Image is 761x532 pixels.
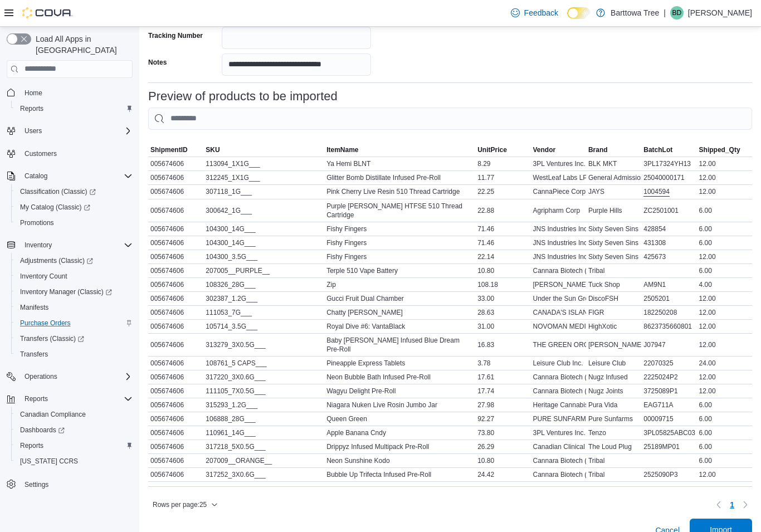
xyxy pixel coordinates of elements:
div: 005674606 [148,454,203,467]
label: Notes [148,58,167,67]
a: Inventory Manager (Classic) [16,285,116,299]
span: Promotions [20,218,54,227]
div: Pineapple Express Tablets [324,357,475,370]
button: Brand [586,143,641,157]
button: Inventory Count [11,269,137,284]
div: 3725089P1 [641,384,696,398]
button: Shipped_Qty [697,143,752,157]
a: Promotions [16,216,58,230]
div: Purple [PERSON_NAME] HTFSE 510 Thread Cartridge [324,199,475,222]
div: 2225024P2 [641,370,696,384]
div: 6.00 [697,204,752,217]
div: 12.00 [697,370,752,384]
div: 005674606 [148,236,203,250]
span: Transfers (Classic) [20,334,84,343]
button: [US_STATE] CCRS [11,453,137,469]
a: Adjustments (Classic) [11,253,137,269]
button: Operations [2,369,137,384]
div: Canadian Clinical [MEDICAL_DATA] Inc. [531,440,586,453]
div: 6.00 [697,440,752,453]
div: HighXotic [586,320,641,333]
button: Reports [11,438,137,453]
span: Dashboards [16,423,133,437]
div: 207005__PURPLE__ [203,264,324,277]
span: Reports [20,392,133,406]
div: 005674606 [148,338,203,352]
div: 25040000171 [641,171,696,184]
div: 005674606 [148,157,203,170]
span: Promotions [16,216,133,230]
span: 1 [730,499,734,510]
button: Reports [20,392,52,406]
div: Cannara Biotech ([GEOGRAPHIC_DATA]) Inc. [531,264,586,277]
div: 6.00 [697,454,752,467]
div: 12.00 [697,338,752,352]
button: Home [2,85,137,101]
button: Catalog [20,169,52,183]
div: 6.00 [697,264,752,277]
button: Vendor [531,143,586,157]
div: Tuck Shop [586,278,641,291]
button: ShipmentID [148,143,203,157]
div: Nugz Joints [586,384,641,398]
div: Niagara Nuken Live Rosin Jumbo Jar [324,398,475,412]
a: Settings [20,478,53,491]
div: Cannara Biotech ([GEOGRAPHIC_DATA]) Inc. [531,384,586,398]
div: 11.77 [475,171,530,184]
button: Reports [2,391,137,407]
div: 00009715 [641,412,696,426]
span: Dark Mode [567,19,568,19]
div: Terple 510 Vape Battery [324,264,475,277]
div: Sixty Seven Sins [586,222,641,236]
div: 92.27 [475,412,530,426]
span: Classification (Classic) [16,185,133,198]
div: ZC2501001 [641,204,696,217]
div: 24.00 [697,357,752,370]
input: This is a search bar. As you type, the results lower in the page will automatically filter. [148,108,752,130]
div: 425673 [641,250,696,263]
div: 315293_1.2G___ [203,398,324,412]
div: Glitter Bomb Distillate Infused Pre-Roll [324,171,475,184]
div: 005674606 [148,292,203,305]
div: 108.18 [475,278,530,291]
div: 005674606 [148,222,203,236]
a: [US_STATE] CCRS [16,455,82,468]
button: Inventory [2,237,137,253]
button: Operations [20,370,62,383]
div: NOVOMAN MEDICALS CORPORATION DBA NOVOMAN MEDICALS [531,320,586,333]
span: Reports [16,439,133,452]
button: Rows per page:25 [148,498,222,511]
a: Purchase Orders [16,316,75,330]
div: 3PL05825ABC03 [641,426,696,440]
span: Brand [588,145,608,154]
span: Adjustments (Classic) [20,256,93,265]
div: 6.00 [697,236,752,250]
a: Feedback [506,2,563,24]
div: Tribal [586,454,641,467]
span: Manifests [16,301,133,314]
div: 24.42 [475,468,530,481]
div: 108326_28G___ [203,278,324,291]
div: 26.29 [475,440,530,453]
div: 2505201 [641,292,696,305]
div: 005674606 [148,306,203,319]
div: 22.25 [475,185,530,198]
span: Users [20,124,133,138]
span: My Catalog (Classic) [20,203,90,212]
div: 17.61 [475,370,530,384]
label: Tracking Number [148,31,203,40]
div: 3PL17324YH13 [641,157,696,170]
div: CannaPiece Corp. [531,185,586,198]
div: 005674606 [148,440,203,453]
div: 8623735660801 [641,320,696,333]
div: Pura Vida [586,398,641,412]
a: Reports [16,439,48,452]
span: BatchLot [643,145,672,154]
span: Reports [16,102,133,115]
button: Purchase Orders [11,315,137,331]
div: EAG711A [641,398,696,412]
div: 005674606 [148,264,203,277]
div: [PERSON_NAME] Corp. [531,278,586,291]
div: Baby [PERSON_NAME] Infused Blue Dream Pre-Roll [324,334,475,356]
span: Operations [20,370,133,383]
